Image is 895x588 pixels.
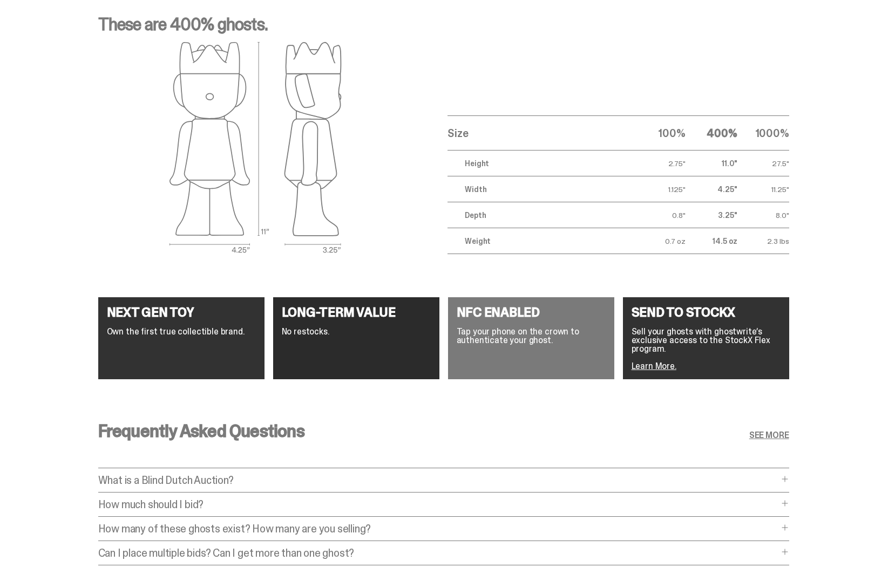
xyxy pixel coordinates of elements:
th: Size [447,116,633,151]
p: Can I place multiple bids? Can I get more than one ghost? [98,548,778,558]
td: Depth [447,202,633,228]
td: 4.25" [686,176,737,202]
td: 0.8" [634,202,686,228]
td: 2.3 lbs [737,228,789,254]
th: 400% [686,116,737,151]
p: No restocks. [282,327,431,336]
td: Width [447,176,633,202]
p: Own the first true collectible brand. [107,327,256,336]
td: 2.75" [634,151,686,176]
td: 3.25" [686,202,737,228]
td: Weight [447,228,633,254]
a: SEE MORE [749,431,789,440]
td: 27.5" [737,151,789,176]
h4: SEND TO STOCKX [632,306,781,319]
td: 11.0" [686,151,737,176]
a: Learn More. [632,360,676,372]
td: 1.125" [634,176,686,202]
p: Tap your phone on the crown to authenticate your ghost. [457,327,606,345]
td: Height [447,151,633,176]
td: 0.7 oz [634,228,686,254]
h4: NEXT GEN TOY [107,306,256,319]
img: ghost outlines spec [169,42,342,254]
h4: LONG-TERM VALUE [282,306,431,319]
p: What is a Blind Dutch Auction? [98,475,778,486]
th: 100% [634,116,686,151]
td: 8.0" [737,202,789,228]
h4: NFC ENABLED [457,306,606,319]
td: 11.25" [737,176,789,202]
p: How much should I bid? [98,499,778,510]
p: How many of these ghosts exist? How many are you selling? [98,523,778,534]
td: 14.5 oz [686,228,737,254]
th: 1000% [737,116,789,151]
h3: Frequently Asked Questions [98,422,304,440]
p: Sell your ghosts with ghostwrite’s exclusive access to the StockX Flex program. [632,327,781,353]
p: These are 400% ghosts. [98,16,789,42]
